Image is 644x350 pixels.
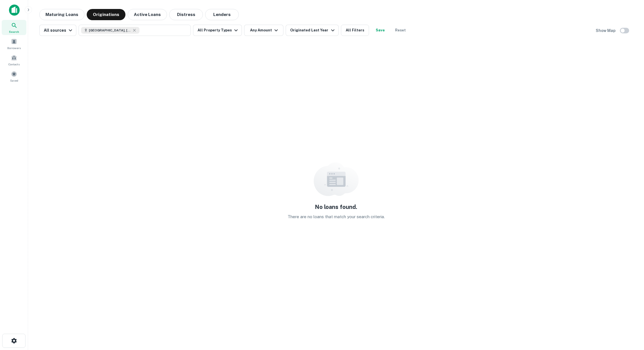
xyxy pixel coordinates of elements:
[371,25,389,36] button: Save your search to get updates of matches that match your search criteria.
[2,52,26,68] a: Contacts
[288,213,385,220] p: There are no loans that match your search criteria.
[2,36,26,51] a: Borrowers
[314,162,359,196] img: empty content
[2,20,26,35] a: Search
[193,25,242,36] button: All Property Types
[87,9,125,20] button: Originations
[169,9,203,20] button: Distress
[315,203,357,211] h5: No loans found.
[244,25,283,36] button: Any Amount
[128,9,167,20] button: Active Loans
[616,305,644,332] iframe: Chat Widget
[9,29,19,34] span: Search
[10,78,18,83] span: Saved
[44,27,74,34] div: All sources
[2,69,26,84] a: Saved
[8,62,20,66] span: Contacts
[596,27,617,34] h6: Show Map
[39,9,84,20] button: Maturing Loans
[39,25,76,36] button: All sources
[205,9,239,20] button: Lenders
[7,46,21,50] span: Borrowers
[9,4,20,16] img: capitalize-icon.png
[290,27,336,34] div: Originated Last Year
[341,25,369,36] button: All Filters
[89,28,131,33] span: [GEOGRAPHIC_DATA], [GEOGRAPHIC_DATA], [GEOGRAPHIC_DATA]
[286,25,338,36] button: Originated Last Year
[79,25,191,36] button: [GEOGRAPHIC_DATA], [GEOGRAPHIC_DATA], [GEOGRAPHIC_DATA]
[391,25,409,36] button: Reset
